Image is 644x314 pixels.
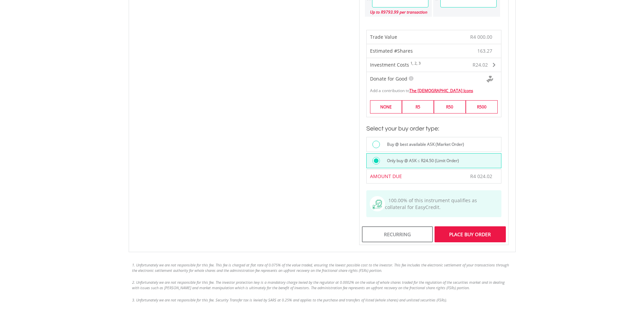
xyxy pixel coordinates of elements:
span: R24.02 [473,62,488,68]
label: R50 [434,100,466,114]
div: Add a contribution to [367,84,501,93]
div: Recurring [362,226,433,242]
li: 1. Unfortunately we are not responsible for this fee. This fee is charged at flat rate of 0.075% ... [132,262,512,273]
span: 163.27 [477,48,492,54]
span: Trade Value [370,34,397,40]
span: 100.00% of this instrument qualifies as collateral for EasyCredit. [385,197,477,210]
a: The [DEMOGRAPHIC_DATA] Icons [409,88,473,93]
label: R500 [466,100,498,114]
img: collateral-qualifying-green.svg [373,200,382,209]
span: Investment Costs [370,62,409,68]
span: R4 000.00 [470,34,492,40]
span: Estimated #Shares [370,48,413,54]
label: Only buy @ ASK ≤ R24.50 (Limit Order) [383,157,459,164]
span: R4 024.02 [470,173,492,179]
li: 2. Unfortunately we are not responsible for this fee. The investor protection levy is a mandatory... [132,280,512,290]
img: Donte For Good [486,76,493,83]
label: Buy @ best available ASK (Market Order) [383,141,464,148]
h3: Select your buy order type: [366,124,501,134]
label: R5 [402,100,434,114]
sup: 1, 2, 3 [410,61,421,66]
div: Place Buy Order [435,226,505,242]
span: Donate for Good [370,75,407,82]
div: Up to R9793.99 per transaction [365,7,428,17]
label: NONE [370,100,402,114]
span: AMOUNT DUE [370,173,402,179]
li: 3. Unfortunately we are not responsible for this fee. Security Transfer tax is levied by SARS at ... [132,297,512,303]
